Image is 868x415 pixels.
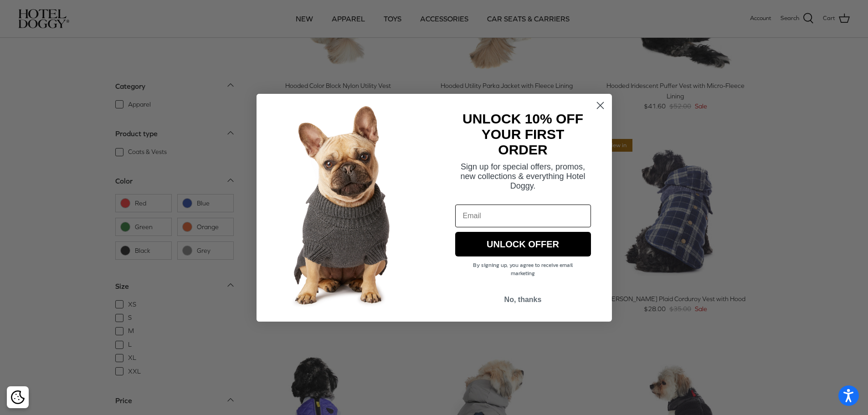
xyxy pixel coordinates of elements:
span: By signing up, you agree to receive email marketing [473,261,573,277]
button: Close dialog [592,97,608,113]
button: UNLOCK OFFER [455,232,591,256]
input: Email [455,205,591,227]
button: No, thanks [455,291,591,308]
button: Cookie policy [10,389,26,405]
span: Sign up for special offers, promos, new collections & everything Hotel Doggy. [460,162,585,190]
strong: UNLOCK 10% OFF YOUR FIRST ORDER [462,111,583,157]
div: Cookie policy [7,386,29,408]
img: Cookie policy [11,390,25,404]
img: 7cf315d2-500c-4d0a-a8b4-098d5756016d.jpeg [257,94,434,322]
